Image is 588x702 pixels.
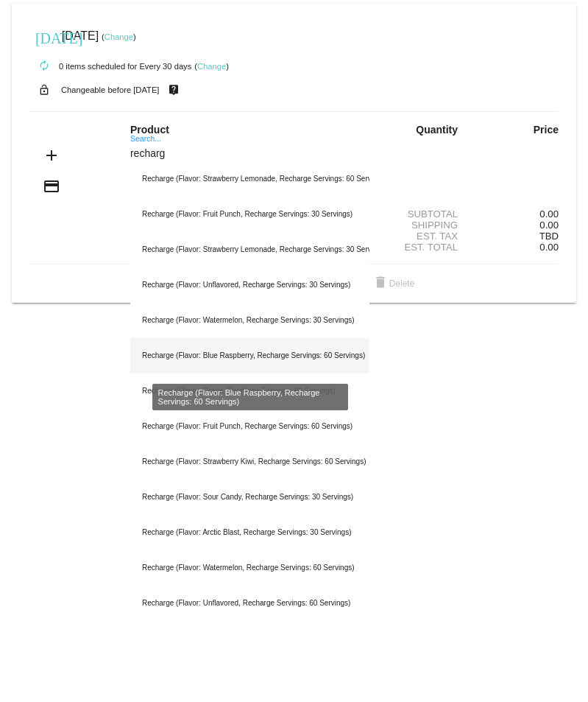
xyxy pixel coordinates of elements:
div: Subtotal [382,208,470,220]
div: Est. Tax [382,231,470,242]
div: Recharge (Flavor: Unflavored, Recharge Servings: 30 Servings) [130,267,369,303]
div: Recharge (Flavor: Blue Raspberry, Recharge Servings: 60 Servings) [130,338,369,373]
small: 0 items scheduled for Every 30 days [29,62,191,71]
button: Delete [360,270,427,297]
strong: Quantity [416,124,458,136]
span: 0.00 [539,220,559,231]
span: TBD [539,231,559,242]
div: Recharge (Flavor: Fruit Punch, Recharge Servings: 30 Servings) [130,197,369,232]
div: Shipping [382,220,470,231]
a: Change [105,32,133,41]
div: Recharge (Flavor: Unflavored, Recharge Servings: 60 Servings) [130,586,369,621]
small: ( ) [102,32,136,41]
mat-icon: credit_card [43,178,60,195]
mat-icon: live_help [165,80,183,99]
strong: Product [130,124,169,136]
div: Recharge (Flavor: Grape, Recharge Servings: 60 Servings) [130,373,369,409]
mat-icon: [DATE] [35,28,53,46]
div: Recharge (Flavor: Fruit Punch, Recharge Servings: 60 Servings) [130,409,369,444]
span: Delete [372,278,415,289]
div: 0.00 [470,208,559,220]
div: Recharge (Flavor: Strawberry Kiwi, Recharge Servings: 60 Servings) [130,444,369,480]
strong: Price [534,124,559,136]
div: Recharge (Flavor: Strawberry Lemonade, Recharge Servings: 30 Servings) [130,232,369,267]
mat-icon: lock_open [35,80,53,99]
div: Recharge (Flavor: Sour Candy, Recharge Servings: 30 Servings) [130,480,369,515]
mat-icon: delete [372,275,389,292]
span: 0.00 [539,242,559,253]
small: Changeable before [DATE] [61,85,160,94]
mat-icon: add [43,147,60,164]
div: Recharge (Flavor: Arctic Blast, Recharge Servings: 30 Servings) [130,515,369,550]
div: Est. Total [382,242,470,253]
mat-icon: autorenew [35,57,53,75]
div: Recharge (Flavor: Watermelon, Recharge Servings: 30 Servings) [130,303,369,338]
a: Change [197,62,226,71]
div: Recharge (Flavor: Watermelon, Recharge Servings: 60 Servings) [130,550,369,586]
small: ( ) [194,62,229,71]
div: Recharge (Flavor: Strawberry Lemonade, Recharge Servings: 60 Servings) [130,161,369,197]
input: Search... [130,148,369,160]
